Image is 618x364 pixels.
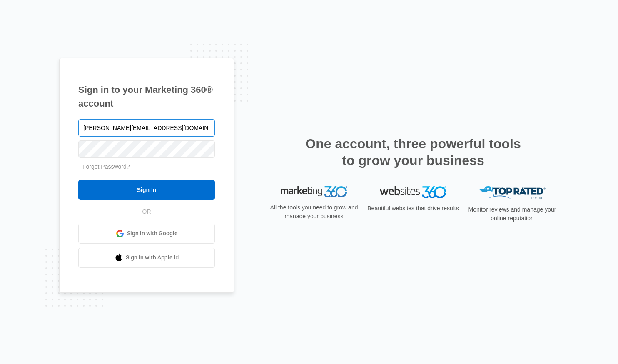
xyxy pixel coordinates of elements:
[281,186,347,198] img: Marketing 360
[137,207,157,216] span: OR
[78,83,215,110] h1: Sign in to your Marketing 360® account
[303,135,523,169] h2: One account, three powerful tools to grow your business
[78,180,215,200] input: Sign In
[78,248,215,268] a: Sign in with Apple Id
[466,205,559,223] p: Monitor reviews and manage your online reputation
[127,229,178,238] span: Sign in with Google
[380,186,446,198] img: Websites 360
[267,203,361,221] p: All the tools you need to grow and manage your business
[78,119,215,137] input: Email
[479,186,546,200] img: Top Rated Local
[82,163,130,170] a: Forgot Password?
[78,224,215,244] a: Sign in with Google
[126,253,179,262] span: Sign in with Apple Id
[366,204,460,213] p: Beautiful websites that drive results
